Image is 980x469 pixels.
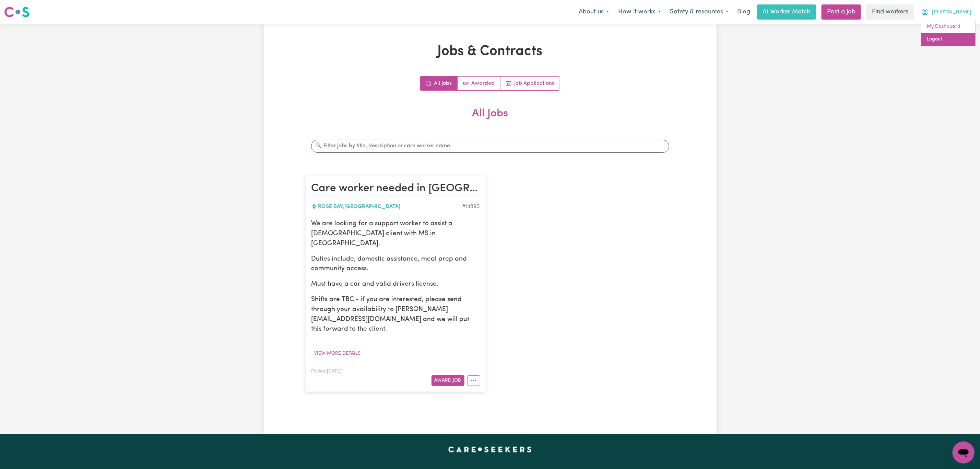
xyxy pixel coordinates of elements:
[4,4,29,20] a: Careseekers logo
[432,375,464,386] button: Award Job
[311,295,480,334] p: Shifts are TBC - if you are interested, please send through your availability to [PERSON_NAME][EM...
[448,447,532,452] a: Careseekers home page
[311,203,462,211] div: ROSE BAY , [GEOGRAPHIC_DATA]
[311,139,669,152] input: 🔍 Filter jobs by title, description or care worker name
[733,4,754,20] a: Blog
[921,20,976,46] div: My Account
[665,5,733,19] button: Safety & resources
[757,4,816,20] a: AI Worker Match
[306,107,675,131] h2: All Jobs
[500,77,560,90] a: Job applications
[932,9,971,16] span: [PERSON_NAME]
[467,375,480,386] button: More options
[953,442,975,464] iframe: Button to launch messaging window, conversation in progress
[311,369,342,374] span: Posted: [DATE]
[574,5,614,19] button: About us
[306,43,675,60] h1: Jobs & Contracts
[614,5,665,19] button: How it works
[4,6,29,18] img: Careseekers logo
[458,77,500,90] a: Active jobs
[311,182,480,195] h2: Care worker needed in Rose Bay NSW
[917,5,976,19] button: My Account
[822,4,861,20] a: Post a job
[311,279,480,289] p: Must have a car and valid drivers license.
[311,254,480,274] p: Duties include, domestic assistance, meal prep and community access.
[921,20,976,33] a: My Dashboard
[866,4,914,20] a: Find workers
[311,348,364,359] button: View more details
[462,203,480,211] div: Job ID #14890
[921,33,976,46] a: Logout
[420,77,458,90] a: All jobs
[311,219,480,249] p: We are looking for a support worker to assist a [DEMOGRAPHIC_DATA] client with MS in [GEOGRAPHIC_...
